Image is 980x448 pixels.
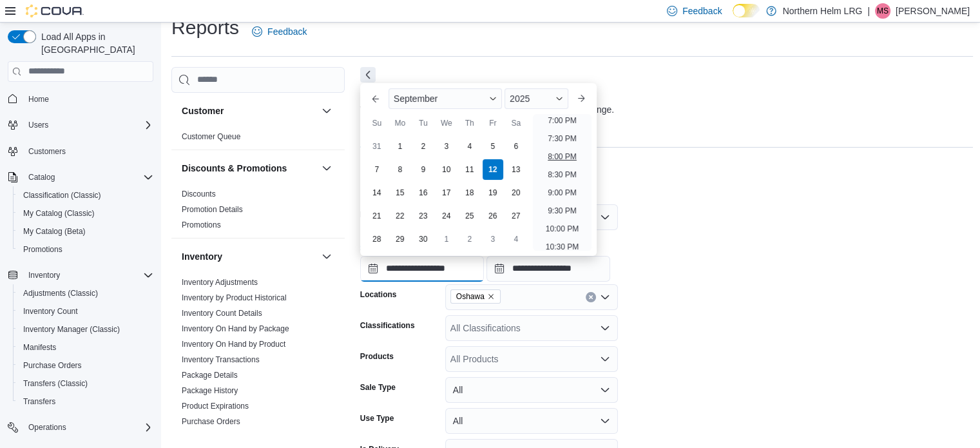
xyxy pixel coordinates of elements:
[459,159,480,180] div: day-11
[867,3,870,19] p: |
[18,242,153,257] span: Promotions
[365,135,528,251] div: September, 2025
[367,136,387,157] div: day-31
[182,324,289,334] span: Inventory On Hand by Package
[360,413,394,424] label: Use Type
[182,385,238,396] span: Package History
[13,204,159,222] button: My Catalog (Classic)
[733,17,733,18] span: Dark Mode
[13,284,159,302] button: Adjustments (Classic)
[13,240,159,258] button: Promotions
[13,186,159,204] button: Classification (Classic)
[543,149,582,164] li: 8:00 PM
[360,382,396,393] label: Sale Type
[600,323,610,333] button: Open list of options
[18,340,61,355] a: Manifests
[533,114,591,251] ul: Time
[23,143,153,159] span: Customers
[483,136,503,157] div: day-5
[483,159,503,180] div: day-12
[586,292,596,302] button: Clear input
[18,286,153,301] span: Adjustments (Classic)
[28,172,55,182] span: Catalog
[18,224,91,239] a: My Catalog (Beta)
[26,5,84,17] img: Cova
[28,120,48,130] span: Users
[459,206,480,226] div: day-25
[436,159,457,180] div: day-10
[182,190,216,199] a: Discounts
[367,159,387,180] div: day-7
[23,342,56,353] span: Manifests
[436,182,457,203] div: day-17
[182,416,240,427] span: Purchase Orders
[436,113,457,133] div: We
[182,417,240,426] a: Purchase Orders
[23,170,60,185] button: Catalog
[506,182,526,203] div: day-20
[182,162,316,175] button: Discounts & Promotions
[13,375,159,393] button: Transfers (Classic)
[182,277,258,287] span: Inventory Adjustments
[459,113,480,133] div: Th
[506,136,526,157] div: day-6
[506,229,526,249] div: day-4
[23,324,120,335] span: Inventory Manager (Classic)
[875,3,890,19] div: Monica Spina
[182,250,222,263] h3: Inventory
[13,320,159,338] button: Inventory Manager (Classic)
[487,293,495,300] button: Remove Oshawa from selection in this group
[23,117,53,133] button: Users
[367,229,387,249] div: day-28
[182,339,285,349] span: Inventory On Hand by Product
[360,289,397,300] label: Locations
[18,358,87,373] a: Purchase Orders
[543,131,582,146] li: 7:30 PM
[459,229,480,249] div: day-2
[459,182,480,203] div: day-18
[18,224,153,239] span: My Catalog (Beta)
[319,161,334,176] button: Discounts & Promotions
[23,244,62,255] span: Promotions
[459,136,480,157] div: day-4
[600,292,610,302] button: Open list of options
[543,185,582,200] li: 9:00 PM
[171,15,239,41] h1: Reports
[877,3,889,19] span: MS
[182,293,287,303] span: Inventory by Product Historical
[28,146,66,157] span: Customers
[23,360,82,371] span: Purchase Orders
[394,93,437,104] span: September
[390,229,410,249] div: day-29
[28,422,66,433] span: Operations
[182,340,285,349] a: Inventory On Hand by Product
[506,159,526,180] div: day-13
[413,113,434,133] div: Tu
[445,377,618,403] button: All
[413,206,434,226] div: day-23
[18,376,93,391] a: Transfers (Classic)
[182,324,289,333] a: Inventory On Hand by Package
[182,309,262,318] a: Inventory Count Details
[543,167,582,182] li: 8:30 PM
[896,3,970,19] p: [PERSON_NAME]
[436,206,457,226] div: day-24
[18,322,153,337] span: Inventory Manager (Classic)
[733,4,760,17] input: Dark Mode
[23,92,54,107] a: Home
[23,420,72,435] button: Operations
[360,256,484,282] input: Press the down key to enter a popover containing a calendar. Press the escape key to close the po...
[18,376,153,391] span: Transfers (Classic)
[3,418,159,436] button: Operations
[23,378,88,389] span: Transfers (Classic)
[543,113,582,128] li: 7:00 PM
[182,401,249,411] span: Product Expirations
[541,239,584,255] li: 10:30 PM
[390,206,410,226] div: day-22
[13,393,159,411] button: Transfers
[182,189,216,199] span: Discounts
[3,116,159,134] button: Users
[450,289,501,304] span: Oshawa
[483,206,503,226] div: day-26
[3,142,159,161] button: Customers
